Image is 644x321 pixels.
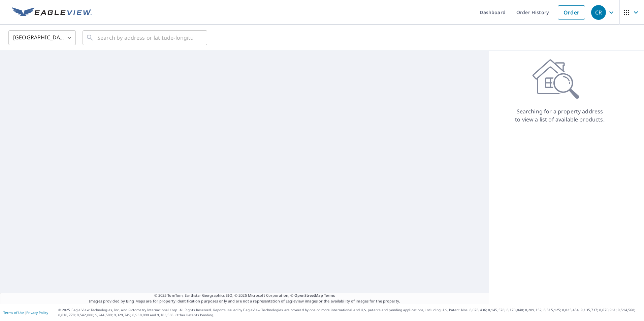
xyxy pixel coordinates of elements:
[154,293,335,298] span: © 2025 TomTom, Earthstar Geographics SIO, © 2025 Microsoft Corporation, ©
[12,7,92,17] img: EV Logo
[58,308,641,318] p: © 2025 Eagle View Technologies, Inc. and Pictometry International Corp. All Rights Reserved. Repo...
[97,28,193,47] input: Search by address or latitude-longitude
[591,5,606,20] div: CR
[8,28,76,47] div: [GEOGRAPHIC_DATA]
[3,311,48,315] p: |
[558,5,585,20] a: Order
[26,310,48,315] a: Privacy Policy
[515,107,605,123] p: Searching for a property address to view a list of available products.
[3,310,24,315] a: Terms of Use
[294,293,323,298] a: OpenStreetMap
[324,293,335,298] a: Terms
